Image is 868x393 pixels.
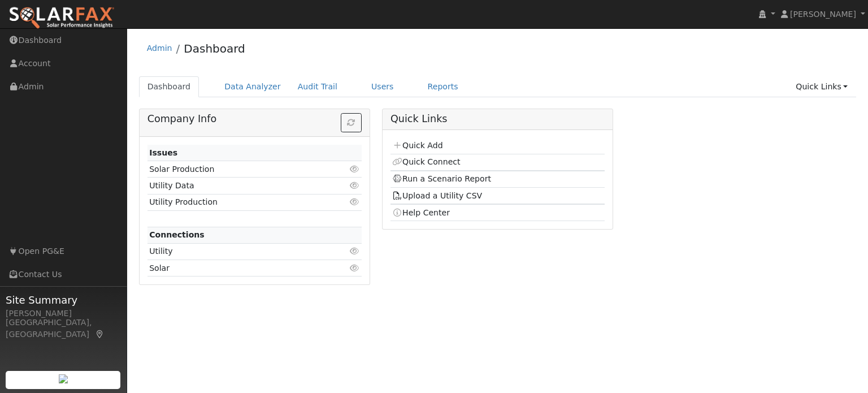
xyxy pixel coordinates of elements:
[289,76,346,97] a: Audit Trail
[149,148,177,157] strong: Issues
[363,76,402,97] a: Users
[149,230,205,239] strong: Connections
[787,76,856,97] a: Quick Links
[790,10,856,19] span: [PERSON_NAME]
[8,6,115,30] img: SolarFax
[392,157,460,166] a: Quick Connect
[59,374,68,383] img: retrieve
[350,247,360,255] i: Click to view
[147,243,327,260] td: Utility
[216,76,289,97] a: Data Analyzer
[147,44,172,53] a: Admin
[350,198,360,206] i: Click to view
[419,76,467,97] a: Reports
[392,174,491,183] a: Run a Scenario Report
[6,292,121,308] span: Site Summary
[392,208,450,217] a: Help Center
[95,330,105,339] a: Map
[147,113,362,125] h5: Company Info
[147,178,327,194] td: Utility Data
[139,76,199,97] a: Dashboard
[147,161,327,178] td: Solar Production
[350,182,360,189] i: Click to view
[147,260,327,277] td: Solar
[392,141,442,150] a: Quick Add
[392,191,482,200] a: Upload a Utility CSV
[6,308,121,319] div: [PERSON_NAME]
[350,264,360,272] i: Click to view
[184,42,245,55] a: Dashboard
[6,317,121,340] div: [GEOGRAPHIC_DATA], [GEOGRAPHIC_DATA]
[147,194,327,210] td: Utility Production
[390,113,605,125] h5: Quick Links
[350,165,360,173] i: Click to view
